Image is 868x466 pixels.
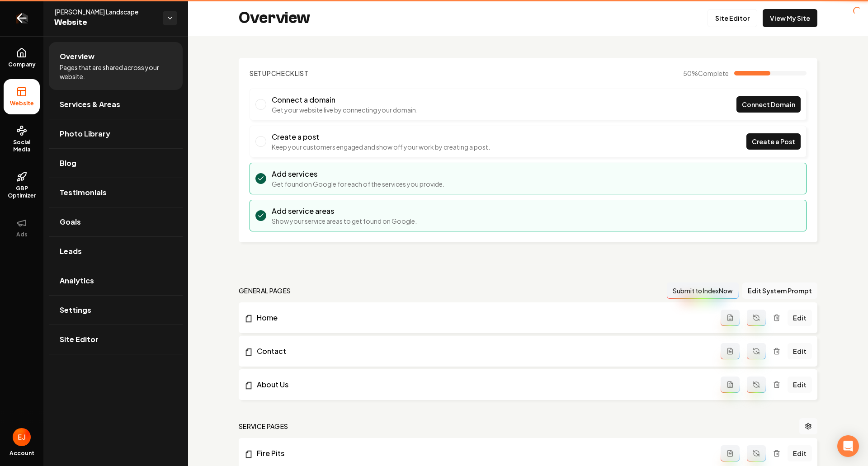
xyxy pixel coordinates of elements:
[250,69,271,77] span: Setup
[4,164,40,207] a: GBP Optimizer
[272,169,444,179] h3: Add services
[60,334,99,345] span: Site Editor
[49,266,183,295] a: Analytics
[244,346,721,357] a: Contact
[13,428,31,446] img: Eduard Joers
[788,377,812,393] a: Edit
[250,69,309,78] h2: Checklist
[239,9,310,27] h2: Overview
[4,40,40,75] a: Company
[60,158,76,169] span: Blog
[272,206,417,217] h3: Add service areas
[763,9,817,27] a: View My Site
[4,139,40,153] span: Social Media
[746,133,801,150] a: Create a Post
[272,94,418,105] h3: Connect a domain
[49,178,183,207] a: Testimonials
[272,132,490,142] h3: Create a post
[721,343,740,359] button: Add admin page prompt
[272,217,417,226] p: Show your service areas to get found on Google.
[54,16,156,29] span: Website
[49,325,183,354] a: Site Editor
[60,51,94,62] span: Overview
[4,210,40,245] button: Ads
[698,69,729,77] span: Complete
[49,207,183,236] a: Goals
[244,448,721,459] a: Fire Pits
[60,275,94,286] span: Analytics
[60,217,81,227] span: Goals
[49,149,183,178] a: Blog
[13,231,31,238] span: Ads
[736,96,801,113] a: Connect Domain
[752,137,795,146] span: Create a Post
[6,100,38,107] span: Website
[4,185,40,199] span: GBP Optimizer
[49,296,183,325] a: Settings
[788,445,812,461] a: Edit
[239,422,288,431] h2: Service Pages
[721,445,740,461] button: Add admin page prompt
[244,312,721,323] a: Home
[683,69,729,78] span: 50 %
[788,310,812,326] a: Edit
[60,99,120,110] span: Services & Areas
[708,9,757,27] a: Site Editor
[60,187,107,198] span: Testimonials
[721,377,740,393] button: Add admin page prompt
[60,305,91,315] span: Settings
[60,128,110,139] span: Photo Library
[13,428,31,446] button: Open user button
[9,450,34,457] span: Account
[742,282,817,299] button: Edit System Prompt
[49,237,183,266] a: Leads
[5,61,39,68] span: Company
[49,119,183,148] a: Photo Library
[272,179,444,188] p: Get found on Google for each of the services you provide.
[667,282,739,299] button: Submit to IndexNow
[4,118,40,160] a: Social Media
[742,100,795,109] span: Connect Domain
[721,310,740,326] button: Add admin page prompt
[788,343,812,359] a: Edit
[239,286,291,295] h2: general pages
[272,105,418,114] p: Get your website live by connecting your domain.
[54,7,156,16] span: [PERSON_NAME] Landscape
[837,435,859,457] div: Open Intercom Messenger
[244,379,721,390] a: About Us
[60,246,82,257] span: Leads
[272,142,490,151] p: Keep your customers engaged and show off your work by creating a post.
[60,63,172,81] span: Pages that are shared across your website.
[49,90,183,119] a: Services & Areas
